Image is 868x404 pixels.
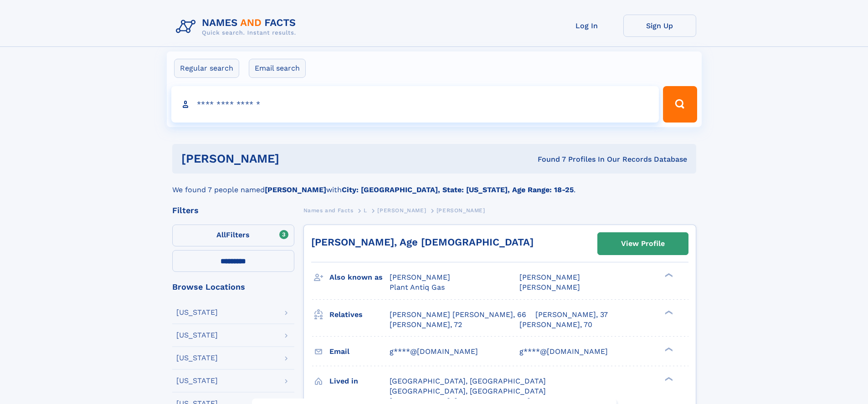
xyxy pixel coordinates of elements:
[519,320,592,330] a: [PERSON_NAME], 70
[176,309,218,316] div: [US_STATE]
[623,15,696,37] a: Sign Up
[216,230,226,239] span: All
[390,377,546,385] span: [GEOGRAPHIC_DATA], [GEOGRAPHIC_DATA]
[535,310,608,320] a: [PERSON_NAME], 37
[176,332,218,339] div: [US_STATE]
[176,377,218,384] div: [US_STATE]
[519,273,580,281] span: [PERSON_NAME]
[663,86,697,123] button: Search Button
[265,185,326,194] b: [PERSON_NAME]
[364,207,367,214] span: L
[390,387,546,395] span: [GEOGRAPHIC_DATA], [GEOGRAPHIC_DATA]
[329,373,390,389] h3: Lived in
[172,15,303,39] img: Logo Names and Facts
[519,283,580,291] span: [PERSON_NAME]
[390,273,450,281] span: [PERSON_NAME]
[303,205,354,216] a: Names and Facts
[364,205,367,216] a: L
[550,15,623,37] a: Log In
[181,153,409,164] h1: [PERSON_NAME]
[342,185,574,194] b: City: [GEOGRAPHIC_DATA], State: [US_STATE], Age Range: 18-25
[377,205,426,216] a: [PERSON_NAME]
[663,346,673,352] div: ❯
[390,283,445,291] span: Plant Antiq Gas
[329,270,390,285] h3: Also known as
[172,283,294,291] div: Browse Locations
[377,207,426,214] span: [PERSON_NAME]
[663,272,673,278] div: ❯
[172,206,294,215] div: Filters
[663,309,673,315] div: ❯
[249,59,306,78] label: Email search
[598,233,688,255] a: View Profile
[329,344,390,359] h3: Email
[437,207,485,214] span: [PERSON_NAME]
[311,236,534,248] a: [PERSON_NAME], Age [DEMOGRAPHIC_DATA]
[172,225,294,246] label: Filters
[390,310,526,320] a: [PERSON_NAME] [PERSON_NAME], 66
[663,376,673,382] div: ❯
[171,86,659,123] input: search input
[621,233,665,254] div: View Profile
[329,307,390,322] h3: Relatives
[174,59,239,78] label: Regular search
[390,320,462,330] a: [PERSON_NAME], 72
[408,154,687,164] div: Found 7 Profiles In Our Records Database
[176,354,218,362] div: [US_STATE]
[172,174,696,195] div: We found 7 people named with .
